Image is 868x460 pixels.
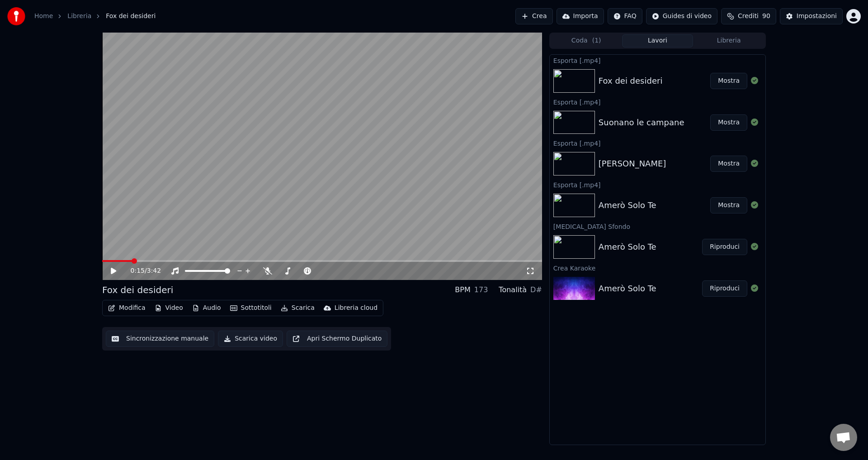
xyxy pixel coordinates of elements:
[702,280,747,297] button: Riproduci
[599,282,656,295] div: Amerò Solo Te
[738,12,759,21] span: Crediti
[592,36,601,45] span: ( 1 )
[515,8,552,24] button: Crea
[550,179,765,190] div: Esporta [.mp4]
[7,7,25,25] img: youka
[710,114,747,131] button: Mostra
[599,157,666,170] div: [PERSON_NAME]
[710,73,747,89] button: Mostra
[550,96,765,107] div: Esporta [.mp4]
[762,12,770,21] span: 90
[557,8,604,24] button: Importa
[830,424,857,451] div: Aprire la chat
[530,285,542,295] div: D#
[189,302,225,314] button: Audio
[474,285,488,295] div: 173
[104,302,149,314] button: Modifica
[34,12,53,21] a: Home
[34,12,156,21] nav: breadcrumb
[599,75,663,87] div: Fox dei desideri
[550,221,765,232] div: [MEDICAL_DATA] Sfondo
[287,331,387,347] button: Apri Schermo Duplicato
[780,8,843,24] button: Impostazioni
[797,12,837,21] div: Impostazioni
[710,197,747,213] button: Mostra
[131,266,145,275] span: 0:15
[131,266,152,275] div: /
[721,8,776,24] button: Crediti90
[550,262,765,273] div: Crea Karaoke
[218,331,283,347] button: Scarica video
[608,8,642,24] button: FAQ
[550,55,765,66] div: Esporta [.mp4]
[710,156,747,172] button: Mostra
[646,8,717,24] button: Guides di video
[702,239,747,255] button: Riproduci
[622,34,693,47] button: Lavori
[599,116,684,129] div: Suonano le campane
[102,284,173,296] div: Fox dei desideri
[151,302,187,314] button: Video
[106,331,214,347] button: Sincronizzazione manuale
[693,34,764,47] button: Libreria
[455,285,470,295] div: BPM
[599,241,656,253] div: Amerò Solo Te
[277,302,318,314] button: Scarica
[106,12,156,21] span: Fox dei desideri
[550,138,765,148] div: Esporta [.mp4]
[335,304,377,313] div: Libreria cloud
[499,285,527,295] div: Tonalità
[67,12,91,21] a: Libreria
[147,266,161,275] span: 3:42
[226,302,275,314] button: Sottotitoli
[599,199,656,212] div: Amerò Solo Te
[551,34,622,47] button: Coda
